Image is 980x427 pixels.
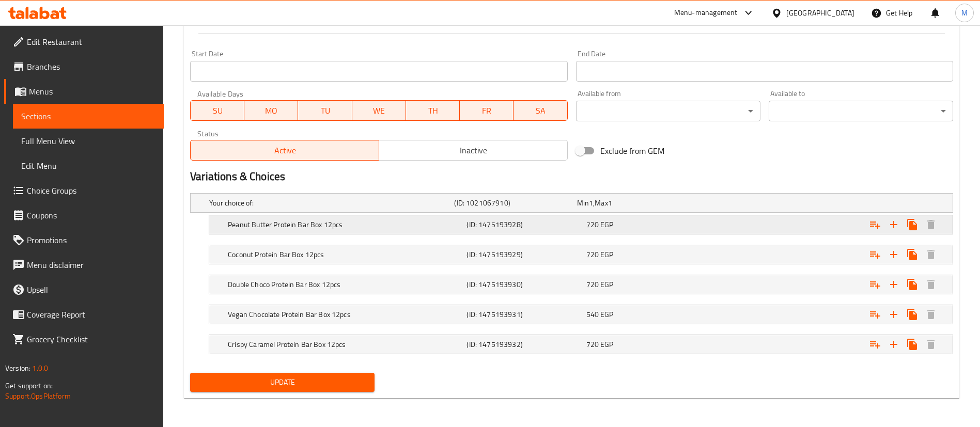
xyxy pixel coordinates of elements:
[674,7,738,19] div: Menu-management
[248,103,294,118] span: MO
[4,277,164,302] a: Upsell
[209,335,953,354] div: Expand
[27,209,155,222] span: Coupons
[608,196,612,210] span: 1
[586,278,599,291] span: 720
[209,305,953,324] div: Expand
[21,110,155,122] span: Sections
[228,309,462,320] h5: Vegan Chocolate Protein Bar Box 12pcs
[4,203,164,228] a: Coupons
[903,245,922,264] button: Clone new choice
[190,169,953,184] h2: Variations & Choices
[866,275,884,294] button: Add choice group
[27,259,155,271] span: Menu disclaimer
[586,218,599,231] span: 720
[190,100,244,121] button: SU
[27,234,155,246] span: Promotions
[600,145,664,157] span: Exclude from GEM
[577,196,589,210] span: Min
[209,275,953,294] div: Expand
[298,100,352,121] button: TU
[21,160,155,172] span: Edit Menu
[586,338,599,351] span: 720
[922,305,940,324] button: Delete Vegan Chocolate Protein Bar Box 12pcs
[356,103,402,118] span: WE
[244,100,298,121] button: MO
[13,104,164,129] a: Sections
[586,308,599,321] span: 540
[903,215,922,234] button: Clone new choice
[4,327,164,352] a: Grocery Checklist
[4,252,164,277] a: Menu disclaimer
[195,103,240,118] span: SU
[514,100,567,121] button: SA
[27,184,155,197] span: Choice Groups
[228,339,462,350] h5: Crispy Caramel Protein Bar Box 12pcs
[600,278,613,291] span: EGP
[903,275,922,294] button: Clone new choice
[464,103,509,118] span: FR
[27,333,155,345] span: Grocery Checklist
[191,194,953,212] div: Expand
[228,279,462,290] h5: Double Choco Protein Bar Box 12pcs
[190,140,379,161] button: Active
[209,245,953,264] div: Expand
[209,215,953,234] div: Expand
[406,100,460,121] button: TH
[866,245,884,264] button: Add choice group
[903,305,922,324] button: Clone new choice
[589,196,593,210] span: 1
[595,196,608,210] span: Max
[302,103,348,118] span: TU
[884,305,903,324] button: Add new choice
[866,305,884,324] button: Add choice group
[13,129,164,153] a: Full Menu View
[198,376,366,389] span: Update
[866,335,884,354] button: Add choice group
[961,7,968,19] span: M
[600,248,613,261] span: EGP
[884,275,903,294] button: Add new choice
[600,308,613,321] span: EGP
[454,198,572,208] h5: (ID: 1021067910)
[466,309,582,320] h5: (ID: 1475193931)
[466,279,582,290] h5: (ID: 1475193930)
[4,302,164,327] a: Coverage Report
[460,100,514,121] button: FR
[4,79,164,104] a: Menus
[769,101,953,121] div: ​
[4,228,164,252] a: Promotions
[4,54,164,79] a: Branches
[576,101,760,121] div: ​
[228,249,462,260] h5: Coconut Protein Bar Box 12pcs
[190,373,375,392] button: Update
[5,379,53,392] span: Get support on:
[600,338,613,351] span: EGP
[410,103,456,118] span: TH
[5,361,30,375] span: Version:
[4,29,164,54] a: Edit Restaurant
[383,143,564,158] span: Inactive
[379,140,568,161] button: Inactive
[922,215,940,234] button: Delete Peanut Butter Protein Bar Box 12pcs
[922,335,940,354] button: Delete Crispy Caramel Protein Bar Box 12pcs
[518,103,563,118] span: SA
[209,198,450,208] h5: Your choice of:
[884,245,903,264] button: Add new choice
[466,219,582,230] h5: (ID: 1475193928)
[195,143,375,158] span: Active
[786,7,854,19] div: [GEOGRAPHIC_DATA]
[586,248,599,261] span: 720
[466,339,582,350] h5: (ID: 1475193932)
[32,361,48,375] span: 1.0.0
[884,335,903,354] button: Add new choice
[600,218,613,231] span: EGP
[352,100,406,121] button: WE
[922,275,940,294] button: Delete Double Choco Protein Bar Box 12pcs
[577,198,695,208] div: ,
[466,249,582,260] h5: (ID: 1475193929)
[27,308,155,321] span: Coverage Report
[5,389,71,403] a: Support.OpsPlatform
[21,135,155,147] span: Full Menu View
[29,85,155,98] span: Menus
